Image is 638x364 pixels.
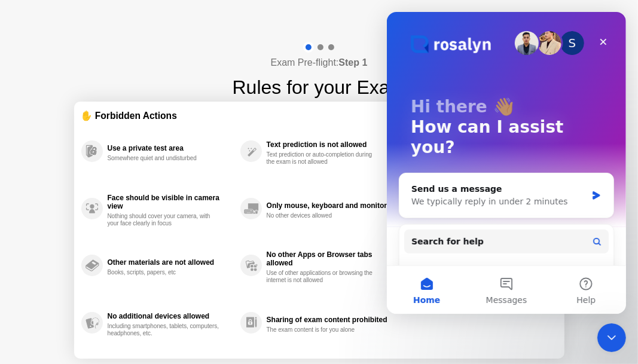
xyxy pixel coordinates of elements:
div: Text prediction is not allowed [267,140,393,149]
div: ✋ Forbidden Actions [81,109,399,123]
div: Books, scripts, papers, etc [108,269,221,276]
div: Including smartphones, tablets, computers, headphones, etc. [108,323,221,337]
div: Face should be visible in camera view [108,194,234,210]
iframe: Intercom live chat [597,323,626,352]
div: No other Apps or Browser tabs allowed [267,250,393,267]
iframe: Intercom live chat [387,12,626,314]
h4: Exam Pre-flight: [271,56,368,70]
div: Use a private test area [108,144,234,152]
div: Other materials are not allowed [108,258,234,267]
div: No other devices allowed [267,212,380,219]
div: Use of other applications or browsing the internet is not allowed [267,270,380,284]
div: Nothing should cover your camera, with your face clearly in focus [108,213,221,227]
div: Only mouse, keyboard and monitor [267,201,393,210]
div: The exam content is for you alone [267,326,380,334]
div: Sharing of exam content prohibited [267,316,393,324]
div: Somewhere quiet and undisturbed [108,155,221,162]
b: Step 1 [338,57,367,68]
div: No additional devices allowed [108,312,234,320]
div: Text prediction or auto-completion during the exam is not allowed [267,151,380,166]
h1: Rules for your Exam [233,73,406,102]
